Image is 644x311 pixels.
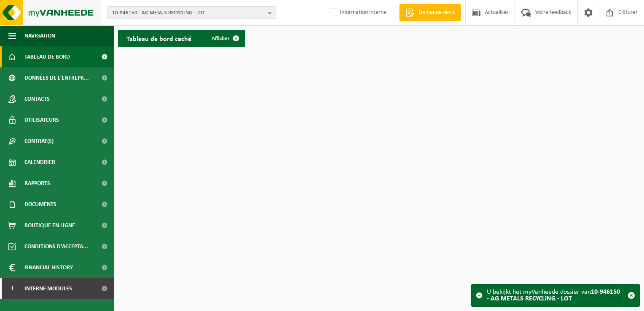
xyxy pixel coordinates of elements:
span: Afficher [212,36,230,41]
span: Contrat(s) [24,131,54,152]
span: I [8,278,16,299]
span: Données de l'entrepr... [24,67,89,88]
a: Afficher [205,30,244,47]
span: Demande devis [416,8,457,17]
h2: Tableau de bord caché [118,30,200,46]
span: Financial History [24,257,73,278]
span: Tableau de bord [24,46,70,67]
label: Information interne [328,6,386,19]
span: Contacts [24,88,50,110]
span: Calendrier [24,152,55,173]
span: Interne modules [24,278,72,299]
span: Conditions d'accepta... [24,236,88,257]
span: Navigation [24,25,55,46]
button: 10-946150 - AG METALS RECYCLING - LOT [107,6,276,19]
span: Utilisateurs [24,110,59,131]
strong: 10-946150 - AG METALS RECYCLING - LOT [487,289,620,302]
span: Boutique en ligne [24,215,75,236]
div: U bekijkt het myVanheede dossier van [487,284,623,306]
span: Rapports [24,173,50,194]
span: 10-946150 - AG METALS RECYCLING - LOT [112,7,265,19]
a: Demande devis [399,4,461,21]
span: Documents [24,194,56,215]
